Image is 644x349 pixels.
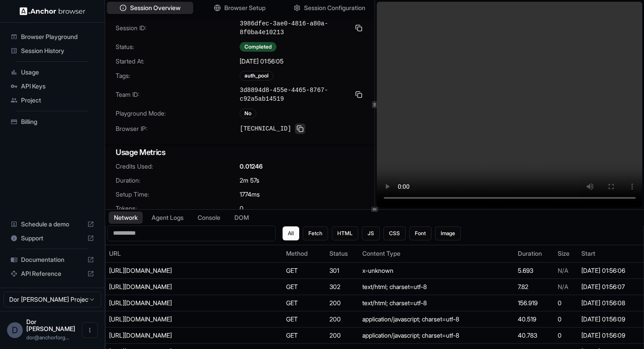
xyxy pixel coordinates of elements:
span: Billing [21,117,94,126]
button: Agent Logs [146,212,189,224]
div: API Keys [7,79,98,93]
button: JS [362,226,380,240]
span: Browser Playground [21,32,94,41]
span: Credits Used: [116,162,240,171]
div: URL [109,249,279,258]
td: [DATE] 01:56:09 [578,311,644,327]
span: dor@anchorforge.io [26,334,69,341]
td: 200 [326,295,358,311]
div: Support [7,231,98,245]
div: Session History [7,44,98,58]
div: Usage [7,65,98,79]
td: 40.519 [514,311,554,327]
div: https://www.x.com/ [109,266,241,275]
span: 0.01246 [240,162,263,171]
td: 7.82 [514,278,554,295]
td: x-unknown [359,262,514,278]
div: https://twitter.com/ [109,282,241,291]
div: auth_pool [240,71,273,81]
div: Completed [240,42,276,52]
div: Size [558,249,575,258]
span: Setup Time: [116,190,240,199]
td: text/html; charset=utf-8 [359,278,514,295]
td: application/javascript; charset=utf-8 [359,327,514,343]
span: Session Overview [130,4,180,12]
span: N/A [558,283,568,290]
span: Playground Mode: [116,109,240,118]
td: 0 [554,327,578,343]
td: GET [283,262,326,278]
div: API Reference [7,267,98,281]
span: Team ID: [116,90,240,99]
button: Console [192,212,226,224]
span: Browser Setup [224,4,265,12]
td: 200 [326,311,358,327]
button: Font [409,226,432,240]
td: [DATE] 01:56:08 [578,295,644,311]
span: Support [21,234,84,243]
td: GET [283,311,326,327]
button: All [283,226,299,240]
div: https://x.com/ [109,299,241,307]
span: Session ID: [116,24,240,32]
span: 2m 57s [240,176,259,185]
span: Dor Dankner [26,318,75,332]
span: [TECHNICAL_ID] [240,124,291,133]
span: API Keys [21,82,94,91]
button: Image [435,226,461,240]
span: Tokens: [116,204,240,213]
td: 0 [554,295,578,311]
div: Duration [518,249,551,258]
button: Fetch [303,226,328,240]
button: Network [109,212,143,224]
div: Billing [7,115,98,129]
span: 0 [240,204,244,213]
div: Documentation [7,253,98,267]
span: Tags: [116,71,240,80]
span: 3986dfec-3ae0-4816-a80a-8f0ba4e10213 [240,19,350,37]
td: 5.693 [514,262,554,278]
span: Session History [21,46,94,55]
span: Session Configuration [304,4,365,12]
span: Status: [116,42,240,51]
div: Method [286,249,323,258]
button: CSS [383,226,406,240]
button: DOM [229,212,254,224]
span: 3d8894d8-455e-4465-8767-c92a5ab14519 [240,86,350,103]
td: [DATE] 01:56:07 [578,278,644,295]
td: GET [283,295,326,311]
span: Duration: [116,176,240,185]
div: No [240,109,256,118]
div: https://abs.twimg.com/responsive-web/client-web/vendor-3dfac8a4.346d055a.js [109,331,241,340]
button: HTML [332,226,358,240]
div: Start [581,249,640,258]
div: https://abs.twimg.com/responsive-web/client-web/vendor-27545368.77b8a3ba.js [109,315,241,324]
div: Schedule a demo [7,217,98,231]
td: 40.783 [514,327,554,343]
td: [DATE] 01:56:06 [578,262,644,278]
div: D [7,322,23,338]
span: API Reference [21,269,84,278]
td: application/javascript; charset=utf-8 [359,311,514,327]
span: Project [21,96,94,105]
span: Usage [21,68,94,77]
span: N/A [558,267,568,274]
span: Schedule a demo [21,220,84,229]
span: Browser IP: [116,124,240,133]
td: GET [283,327,326,343]
div: Content Type [362,249,511,258]
td: 156.919 [514,295,554,311]
img: Anchor Logo [20,7,85,15]
div: Project [7,93,98,107]
span: Started At: [116,57,240,66]
h3: Usage Metrics [116,146,364,159]
span: 1774 ms [240,190,260,199]
div: Status [329,249,355,258]
button: Open menu [82,322,98,338]
td: text/html; charset=utf-8 [359,295,514,311]
td: [DATE] 01:56:09 [578,327,644,343]
span: [DATE] 01:56:05 [240,57,283,66]
span: Documentation [21,255,84,264]
div: Browser Playground [7,30,98,44]
td: 301 [326,262,358,278]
